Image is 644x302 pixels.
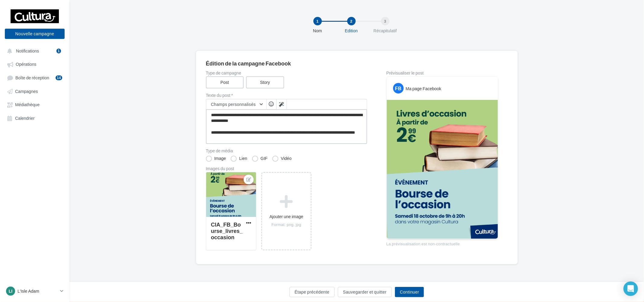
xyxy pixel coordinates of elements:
label: Lien [231,156,247,162]
div: Edition [332,28,371,34]
div: Prévisualiser le post [386,71,498,75]
div: 14 [56,75,62,80]
div: FB [393,83,404,94]
div: Récapitulatif [366,28,405,34]
button: Continuer [395,287,424,297]
div: Images du post [206,167,367,171]
button: Étape précédente [290,287,335,297]
a: Boîte de réception14 [4,72,66,83]
span: LI [9,288,12,294]
button: Champs personnalisés [206,99,266,110]
span: Opérations [16,62,36,67]
label: Post [206,76,244,88]
label: Image [206,156,226,162]
div: Ma page Facebook [406,86,441,92]
button: Notifications 1 [4,45,63,56]
div: 1 [313,17,322,25]
label: GIF [252,156,268,162]
span: Calendrier [15,116,35,121]
label: Story [246,76,284,88]
div: La prévisualisation est non-contractuelle [386,239,498,247]
button: Nouvelle campagne [5,29,65,39]
label: Vidéo [272,156,292,162]
button: Sauvegarder et quitter [338,287,392,297]
div: 1 [56,49,61,53]
label: Type de média [206,149,367,153]
div: Open Intercom Messenger [623,281,638,296]
a: LI L'Isle Adam [5,285,65,297]
a: Calendrier [4,113,66,123]
span: Médiathèque [15,102,40,107]
span: Boîte de réception [15,75,49,80]
div: Édition de la campagne Facebook [206,61,508,66]
div: Nom [298,28,337,34]
span: Notifications [16,48,39,53]
div: CIA_FB_Bourse_livres_occasion [211,221,243,240]
p: L'Isle Adam [18,288,58,294]
span: Champs personnalisés [211,102,256,107]
a: Médiathèque [4,99,66,110]
span: Campagnes [15,89,38,94]
div: 2 [347,17,356,25]
a: Campagnes [4,86,66,97]
label: Texte du post * [206,93,367,97]
div: 3 [381,17,389,25]
a: Opérations [4,59,66,69]
label: Type de campagne [206,71,367,75]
